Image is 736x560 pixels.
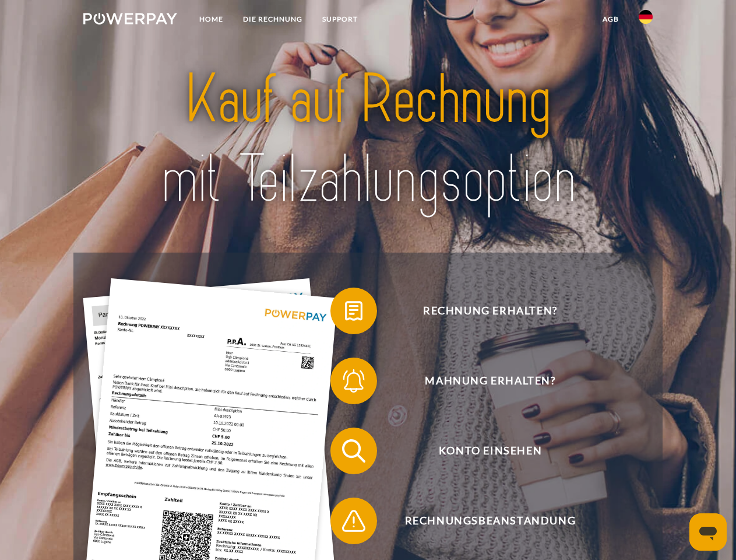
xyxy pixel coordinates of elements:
a: SUPPORT [312,9,368,30]
img: de [639,10,653,24]
button: Rechnung erhalten? [330,288,633,334]
a: Home [189,9,233,30]
a: DIE RECHNUNG [233,9,312,30]
span: Rechnungsbeanstandung [347,498,633,544]
img: qb_warning.svg [339,506,368,535]
img: logo-powerpay-white.svg [83,13,177,24]
span: Mahnung erhalten? [347,358,633,404]
img: qb_bill.svg [339,296,368,325]
iframe: Schaltfläche zum Öffnen des Messaging-Fensters [689,513,727,551]
button: Mahnung erhalten? [330,358,633,404]
span: Rechnung erhalten? [347,288,633,334]
img: qb_search.svg [339,436,368,466]
img: title-powerpay_de.svg [111,56,625,223]
button: Konto einsehen [330,428,633,474]
img: qb_bell.svg [339,366,368,395]
button: Rechnungsbeanstandung [330,498,633,544]
a: agb [593,9,629,30]
span: Konto einsehen [347,428,633,474]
